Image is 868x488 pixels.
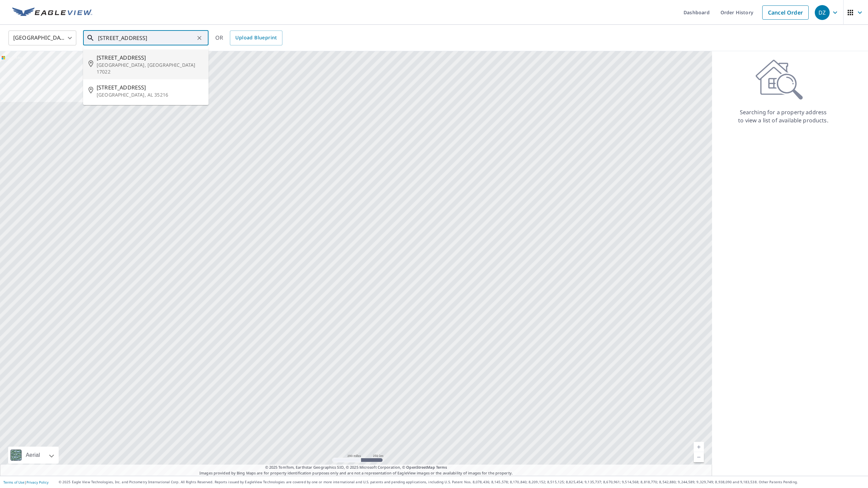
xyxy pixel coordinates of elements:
[8,447,59,464] div: Aerial
[738,108,829,124] p: Searching for a property address to view a list of available products.
[59,480,865,485] p: © 2025 Eagle View Technologies, Inc. and Pictometry International Corp. All Rights Reserved. Repo...
[12,7,92,18] img: EV Logo
[406,465,435,470] a: OpenStreetMap
[195,33,204,43] button: Clear
[694,442,704,452] a: Current Level 5, Zoom In
[97,54,203,62] span: [STREET_ADDRESS]
[8,28,76,47] div: [GEOGRAPHIC_DATA]
[98,28,195,47] input: Search by address or latitude-longitude
[3,480,48,484] p: |
[230,30,282,45] a: Upload Blueprint
[694,452,704,462] a: Current Level 5, Zoom Out
[235,34,277,42] span: Upload Blueprint
[215,30,282,45] div: OR
[24,447,42,464] div: Aerial
[3,480,24,485] a: Terms of Use
[97,62,203,75] p: [GEOGRAPHIC_DATA], [GEOGRAPHIC_DATA] 17022
[436,465,447,470] a: Terms
[26,480,48,485] a: Privacy Policy
[97,91,203,98] p: [GEOGRAPHIC_DATA], AL 35216
[815,5,830,20] div: DZ
[762,5,809,20] a: Cancel Order
[97,83,203,91] span: [STREET_ADDRESS]
[265,465,447,470] span: © 2025 TomTom, Earthstar Geographics SIO, © 2025 Microsoft Corporation, ©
